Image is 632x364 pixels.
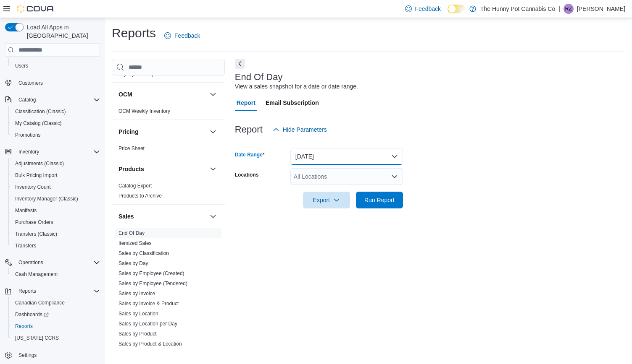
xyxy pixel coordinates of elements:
[290,148,403,165] button: [DATE]
[15,271,58,278] span: Cash Management
[118,281,187,286] a: Sales by Employee (Tendered)
[118,240,152,247] span: Itemized Sales
[12,309,100,320] span: Dashboards
[391,173,398,180] button: Open list of options
[118,311,158,317] a: Sales by Location
[118,300,179,307] span: Sales by Invoice & Product
[161,27,203,44] a: Feedback
[118,320,177,327] span: Sales by Location per Day
[118,146,145,151] a: Price Sheet
[558,4,560,14] p: |
[448,5,465,13] input: Dark Mode
[2,94,103,106] button: Catalog
[12,217,57,227] a: Purchase Orders
[12,229,61,239] a: Transfers (Classic)
[2,285,103,297] button: Reports
[8,320,103,332] button: Reports
[269,121,330,138] button: Hide Parameters
[118,127,138,136] h3: Pricing
[235,82,358,91] div: View a sales snapshot for a date or date range.
[235,125,263,135] h3: Report
[118,280,187,287] span: Sales by Employee (Tendered)
[15,132,41,138] span: Promotions
[12,130,44,140] a: Promotions
[15,62,28,69] span: Users
[118,321,177,327] a: Sales by Location per Day
[12,309,52,320] a: Dashboards
[18,96,36,103] span: Catalog
[12,170,100,180] span: Bulk Pricing Import
[208,211,218,221] button: Sales
[118,230,145,237] span: End Of Day
[15,299,65,306] span: Canadian Compliance
[12,194,100,204] span: Inventory Manager (Classic)
[8,158,103,169] button: Adjustments (Classic)
[564,4,574,14] div: Ramon Zavalza
[8,268,103,280] button: Cash Management
[118,331,157,337] a: Sales by Product
[118,341,182,347] a: Sales by Product & Location
[174,31,200,40] span: Feedback
[118,310,158,317] span: Sales by Location
[12,107,100,117] span: Classification (Classic)
[118,301,179,307] a: Sales by Invoice & Product
[235,151,265,158] label: Date Range
[283,125,327,134] span: Hide Parameters
[118,183,152,189] a: Catalog Export
[15,172,58,179] span: Bulk Pricing Import
[15,195,78,202] span: Inventory Manager (Classic)
[118,270,184,276] a: Sales by Employee (Created)
[12,269,100,279] span: Cash Management
[118,193,162,199] a: Products to Archive
[12,61,32,71] a: Users
[8,181,103,193] button: Inventory Count
[8,205,103,216] button: Manifests
[12,333,62,343] a: [US_STATE] CCRS
[2,146,103,158] button: Inventory
[118,212,134,221] h3: Sales
[364,196,395,204] span: Run Report
[8,240,103,252] button: Transfers
[118,127,206,136] button: Pricing
[112,143,225,157] div: Pricing
[12,182,54,192] a: Inventory Count
[118,145,145,152] span: Price Sheet
[402,0,444,17] a: Feedback
[15,231,57,237] span: Transfers (Classic)
[118,165,206,173] button: Products
[24,23,100,40] span: Load All Apps in [GEOGRAPHIC_DATA]
[577,4,625,14] p: [PERSON_NAME]
[12,298,100,308] span: Canadian Compliance
[12,333,100,343] span: Washington CCRS
[12,107,69,117] a: Classification (Classic)
[8,106,103,117] button: Classification (Classic)
[118,341,182,347] span: Sales by Product & Location
[12,170,61,180] a: Bulk Pricing Import
[15,120,62,127] span: My Catalog (Classic)
[17,5,55,13] img: Cova
[235,59,245,69] button: Next
[15,108,66,115] span: Classification (Classic)
[118,260,148,266] a: Sales by Day
[415,5,441,13] span: Feedback
[12,194,82,204] a: Inventory Manager (Classic)
[15,286,100,296] span: Reports
[480,4,555,14] p: The Hunny Pot Cannabis Co
[118,291,155,296] a: Sales by Invoice
[12,241,100,251] span: Transfers
[2,257,103,268] button: Operations
[12,298,68,308] a: Canadian Compliance
[18,259,43,266] span: Operations
[18,148,39,155] span: Inventory
[15,95,100,105] span: Catalog
[8,297,103,309] button: Canadian Compliance
[235,172,259,178] label: Locations
[303,192,350,208] button: Export
[8,169,103,181] button: Bulk Pricing Import
[8,228,103,240] button: Transfers (Classic)
[118,90,132,99] h3: OCM
[18,80,43,86] span: Customers
[2,349,103,361] button: Settings
[208,127,218,137] button: Pricing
